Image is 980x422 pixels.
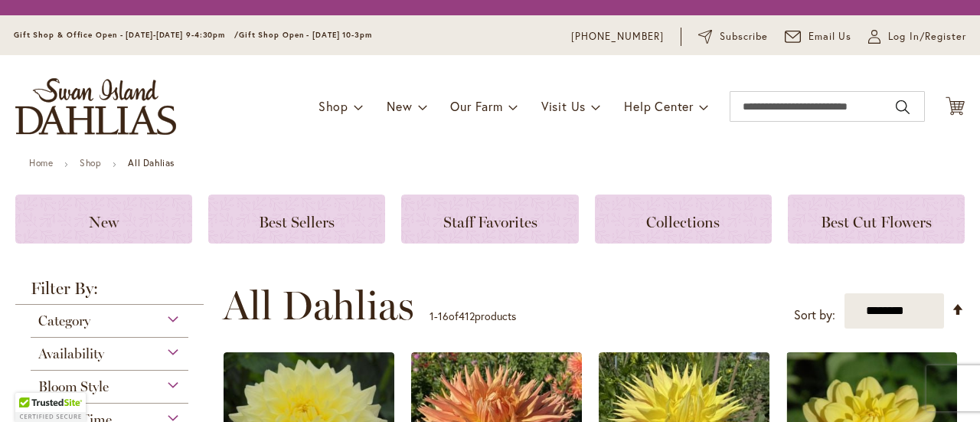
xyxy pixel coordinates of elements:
a: Home [29,157,53,168]
span: Our Farm [450,98,502,114]
span: Bloom Style [38,378,109,395]
span: New [387,98,412,114]
a: Shop [80,157,101,168]
button: Search [896,95,910,119]
a: Subscribe [698,29,768,44]
span: Shop [318,98,348,114]
a: Log In/Register [868,29,966,44]
span: Category [38,312,90,329]
span: 412 [459,309,475,323]
a: store logo [15,78,176,135]
span: Visit Us [541,98,586,114]
strong: All Dahlias [128,157,175,168]
a: Staff Favorites [401,195,578,244]
span: Gift Shop Open - [DATE] 10-3pm [239,30,372,40]
span: 16 [438,309,449,323]
a: Collections [595,195,772,244]
span: All Dahlias [223,283,414,329]
span: Email Us [808,29,852,44]
span: Collections [646,213,720,231]
strong: Filter By: [15,280,204,305]
span: Log In/Register [888,29,966,44]
span: Subscribe [720,29,768,44]
p: - of products [430,304,516,329]
span: Best Sellers [259,213,335,231]
span: Availability [38,345,104,362]
span: 1 [430,309,434,323]
span: New [89,213,119,231]
div: TrustedSite Certified [15,393,86,422]
a: New [15,195,192,244]
a: Email Us [785,29,852,44]
a: [PHONE_NUMBER] [571,29,664,44]
a: Best Cut Flowers [788,195,965,244]
label: Sort by: [794,301,835,329]
span: Help Center [624,98,694,114]
a: Best Sellers [208,195,385,244]
span: Best Cut Flowers [821,213,932,231]
span: Staff Favorites [443,213,537,231]
span: Gift Shop & Office Open - [DATE]-[DATE] 9-4:30pm / [14,30,239,40]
